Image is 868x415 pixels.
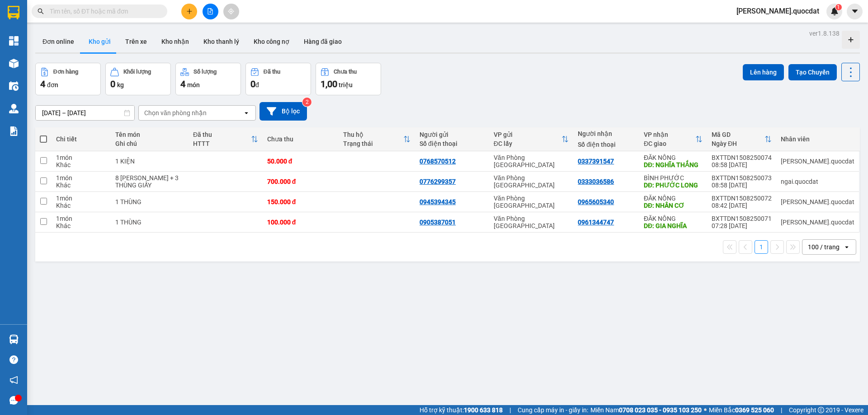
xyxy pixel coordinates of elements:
div: simon.quocdat [781,198,854,205]
div: ĐĂK NÔNG [644,215,703,222]
div: 0945394345 [420,198,456,205]
div: 0905387051 [420,219,456,226]
div: 100.000 đ [267,219,335,226]
div: simon.quocdat [781,219,854,226]
div: BXTTDN1508250074 [712,154,772,161]
div: Chưa thu [334,69,357,75]
button: file-add [203,4,218,19]
div: Nhân viên [781,135,854,143]
div: Số điện thoại [420,140,485,147]
div: DĐ: GIA NGHĨA [644,222,703,229]
button: Đơn hàng4đơn [35,63,101,95]
div: Đã thu [264,69,280,75]
button: Kho nhận [154,31,196,52]
span: 0 [250,79,255,89]
span: aim [228,8,234,14]
div: ĐC giao [644,140,695,147]
div: 08:42 [DATE] [712,202,772,209]
div: ver 1.8.138 [809,28,840,38]
span: 1 [837,4,840,10]
span: | [509,405,511,415]
div: HTTT [193,140,251,147]
div: ĐĂK NÔNG [644,195,703,202]
th: Toggle SortBy [489,127,573,151]
div: Tên món [115,131,184,138]
div: 08:58 [DATE] [712,182,772,189]
button: Trên xe [118,31,154,52]
button: plus [181,4,197,19]
div: 07:28 [DATE] [712,222,772,229]
span: ⚪️ [704,408,707,412]
div: Khác [56,161,106,168]
div: Số lượng [193,69,217,75]
span: notification [9,376,18,384]
div: 50.000 đ [267,158,335,165]
div: simon.quocdat [781,158,854,165]
button: Tạo Chuyến [788,64,837,80]
span: message [9,396,18,405]
div: Số điện thoại [578,141,635,148]
div: BXTTDN1508250072 [712,195,772,202]
div: 08:58 [DATE] [712,161,772,168]
span: 4 [180,79,185,89]
span: Miền Bắc [709,405,774,415]
sup: 1 [835,4,842,10]
span: 4 [40,79,45,89]
span: [PERSON_NAME].quocdat [729,5,826,17]
div: DĐ: NGHĨA THẮNG [644,161,703,168]
div: Chưa thu [267,135,335,143]
div: Văn Phòng [GEOGRAPHIC_DATA] [494,154,569,168]
span: 1,00 [321,79,337,89]
svg: open [843,243,850,251]
span: search [38,8,44,14]
span: đ [255,81,259,89]
span: question-circle [9,355,18,364]
div: 1 món [56,174,106,182]
button: Kho gửi [81,31,118,52]
div: 100 / trang [808,242,840,252]
div: ĐC lấy [494,140,561,147]
div: Khối lượng [123,69,151,75]
div: Khác [56,202,106,209]
div: 0337391547 [578,158,614,165]
span: 0 [110,79,115,89]
span: triệu [339,81,353,89]
div: BXTTDN1508250073 [712,174,772,182]
svg: open [243,109,250,117]
span: | [781,405,782,415]
span: plus [186,8,193,14]
div: Người gửi [420,131,485,138]
img: warehouse-icon [9,104,19,113]
div: Ghi chú [115,140,184,147]
div: Thu hộ [343,131,403,138]
button: Khối lượng0kg [105,63,171,95]
th: Toggle SortBy [339,127,415,151]
button: Đơn online [35,31,81,52]
strong: 0708 023 035 - 0935 103 250 [619,406,702,414]
img: dashboard-icon [9,36,19,46]
button: Kho công nợ [246,31,297,52]
span: Hỗ trợ kỹ thuật: [420,405,503,415]
img: solution-icon [9,126,19,136]
div: Văn Phòng [GEOGRAPHIC_DATA] [494,215,569,229]
th: Toggle SortBy [707,127,776,151]
div: Khác [56,182,106,189]
img: icon-new-feature [830,7,839,15]
input: Select a date range. [36,106,134,120]
div: 1 món [56,215,106,222]
div: 150.000 đ [267,198,335,205]
strong: 1900 633 818 [464,406,503,414]
button: 1 [755,240,768,254]
strong: 0369 525 060 [735,406,774,414]
button: Hàng đã giao [297,31,349,52]
div: DĐ: PHƯỚC LONG [644,182,703,189]
img: warehouse-icon [9,81,19,91]
img: warehouse-icon [9,335,19,344]
button: Kho thanh lý [196,31,246,52]
div: Đã thu [193,131,251,138]
div: Ngày ĐH [712,140,764,147]
div: ngai.quocdat [781,178,854,185]
div: 1 THÙNG [115,219,184,226]
div: 1 món [56,195,106,202]
div: Đơn hàng [53,69,78,75]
